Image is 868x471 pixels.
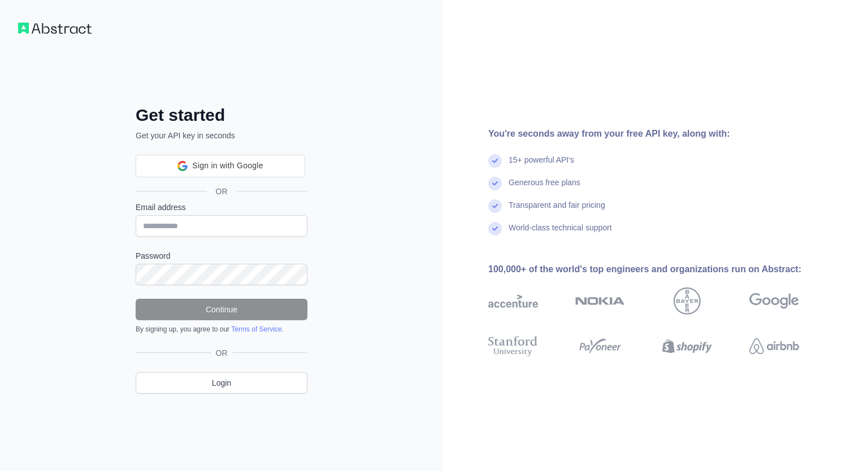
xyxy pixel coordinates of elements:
label: Password [136,250,307,261]
span: Sign in with Google [192,160,263,172]
label: Email address [136,202,307,213]
a: Terms of Service [231,325,281,333]
img: shopify [662,334,712,359]
div: By signing up, you agree to our . [136,325,307,334]
img: airbnb [749,334,799,359]
img: bayer [674,287,701,315]
div: You're seconds away from your free API key, along with: [488,127,835,141]
img: check mark [488,154,502,168]
div: Generous free plans [509,177,580,199]
div: 100,000+ of the world's top engineers and organizations run on Abstract: [488,263,835,276]
h2: Get started [136,105,307,125]
button: Continue [136,299,307,320]
div: World-class technical support [509,222,612,245]
img: payoneer [575,334,625,359]
div: Sign in with Google [136,155,305,177]
img: google [749,287,799,315]
img: check mark [488,199,502,213]
span: OR [207,186,237,197]
span: OR [211,347,232,359]
p: Get your API key in seconds [136,130,307,141]
img: stanford university [488,334,538,359]
div: Transparent and fair pricing [509,199,605,222]
img: Workflow [18,23,92,34]
img: check mark [488,177,502,190]
div: 15+ powerful API's [509,154,574,177]
img: check mark [488,222,502,236]
img: accenture [488,287,538,315]
a: Login [136,372,307,394]
img: nokia [575,287,625,315]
